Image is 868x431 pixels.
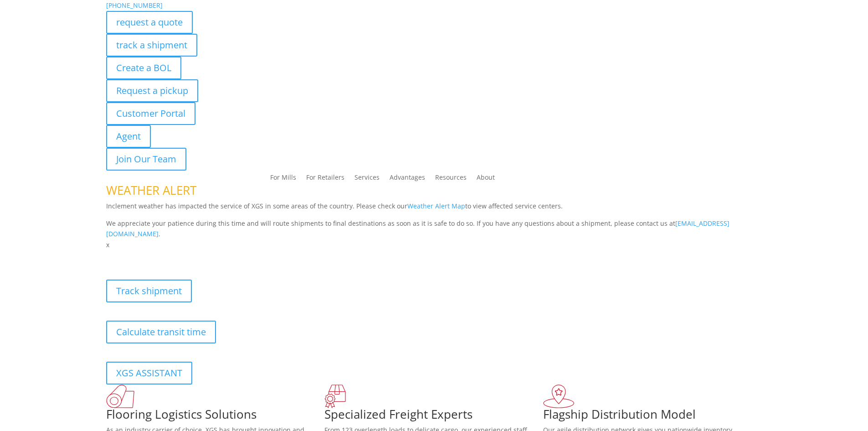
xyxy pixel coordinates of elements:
h1: Flagship Distribution Model [543,408,762,425]
a: For Mills [270,174,296,184]
a: Customer Portal [106,102,195,125]
a: Create a BOL [106,57,181,79]
img: xgs-icon-total-supply-chain-intelligence-red [106,384,134,408]
a: XGS ASSISTANT [106,362,192,384]
a: Join Our Team [106,148,186,171]
a: request a quote [106,11,193,34]
a: [PHONE_NUMBER] [106,1,163,10]
h1: Specialized Freight Experts [324,408,543,425]
span: WEATHER ALERT [106,182,196,198]
a: Agent [106,125,151,148]
a: For Retailers [306,174,344,184]
a: Resources [435,174,467,184]
a: Services [354,174,380,184]
img: xgs-icon-focused-on-flooring-red [324,384,346,408]
a: Track shipment [106,280,192,302]
h1: Flooring Logistics Solutions [106,408,325,425]
a: About [477,174,495,184]
p: Inclement weather has impacted the service of XGS in some areas of the country. Please check our ... [106,201,762,218]
a: track a shipment [106,34,197,57]
a: Advantages [390,174,425,184]
a: Request a pickup [106,79,198,102]
b: Visibility, transparency, and control for your entire supply chain. [106,252,309,260]
a: Weather Alert Map [407,202,465,210]
a: Calculate transit time [106,321,216,343]
p: x [106,239,762,250]
img: xgs-icon-flagship-distribution-model-red [543,384,575,408]
p: We appreciate your patience during this time and will route shipments to final destinations as so... [106,218,762,240]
